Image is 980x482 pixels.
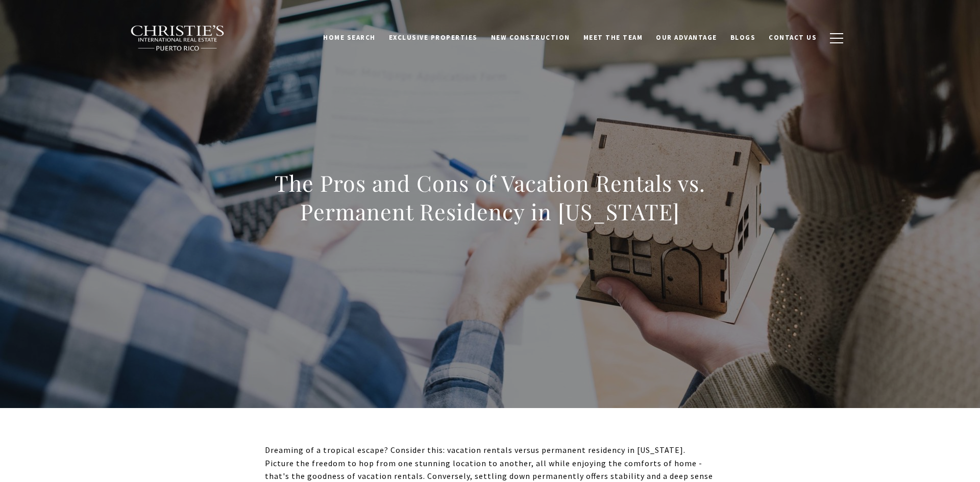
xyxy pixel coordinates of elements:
[382,28,484,47] a: Exclusive Properties
[724,28,763,47] a: Blogs
[130,25,225,52] img: Christie's International Real Estate black text logo
[649,28,724,47] a: Our Advantage
[265,169,715,226] h1: The Pros and Cons of Vacation Rentals vs. Permanent Residency in [US_STATE]
[730,33,756,42] span: Blogs
[769,33,817,42] span: Contact Us
[484,28,577,47] a: New Construction
[577,28,650,47] a: Meet the Team
[316,28,382,47] a: Home Search
[656,33,717,42] span: Our Advantage
[491,33,570,42] span: New Construction
[389,33,478,42] span: Exclusive Properties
